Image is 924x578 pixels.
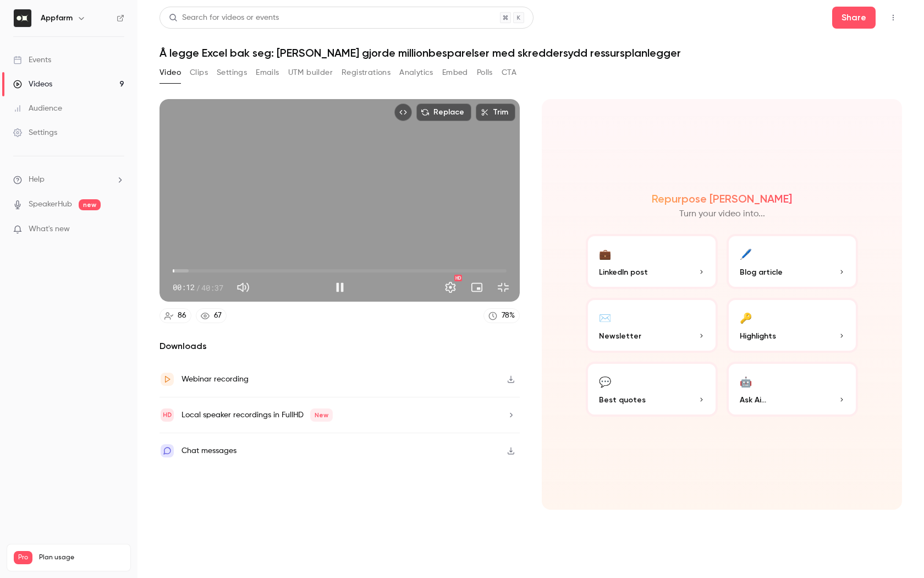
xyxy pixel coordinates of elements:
button: Settings [217,64,247,81]
a: 67 [196,308,227,323]
button: Emails [256,64,279,81]
button: 🖊️Blog article [727,234,859,289]
button: Share [832,7,876,29]
span: Plan usage [39,553,124,562]
div: 🤖 [740,373,752,390]
button: Turn on miniplayer [466,276,488,298]
button: 💬Best quotes [586,362,718,417]
button: Exit full screen [492,276,514,298]
button: 🤖Ask Ai... [727,362,859,417]
span: 00:12 [173,282,195,293]
div: 💬 [599,373,611,390]
div: 67 [214,310,222,321]
button: Settings [439,276,461,298]
span: Help [29,174,45,186]
button: 💼LinkedIn post [586,234,718,289]
div: Audience [13,103,62,114]
button: Analytics [399,64,433,81]
button: UTM builder [288,64,333,81]
a: SpeakerHub [29,199,72,210]
div: 🖊️ [740,245,752,262]
div: 78 % [502,310,515,321]
div: Webinar recording [182,373,249,386]
button: Embed [442,64,468,81]
span: Pro [14,551,32,564]
button: Clips [190,64,208,81]
span: Blog article [740,266,783,278]
span: What's new [29,223,70,235]
div: Events [13,54,51,66]
span: Ask Ai... [740,394,766,406]
div: ✉️ [599,309,611,326]
button: Registrations [342,64,391,81]
h2: Repurpose [PERSON_NAME] [652,192,792,205]
button: CTA [502,64,516,81]
div: 🔑 [740,309,752,326]
div: 💼 [599,245,611,262]
li: help-dropdown-opener [13,174,124,186]
span: New [310,408,333,422]
button: Mute [232,276,254,298]
div: HD [454,275,462,281]
button: Top Bar Actions [884,9,902,26]
span: Best quotes [599,394,646,406]
button: Embed video [394,103,412,121]
span: new [79,199,101,210]
span: / [196,282,200,293]
img: Appfarm [14,9,31,27]
p: Turn your video into... [679,208,765,221]
iframe: Noticeable Trigger [111,225,124,235]
div: Chat messages [182,444,237,457]
span: Newsletter [599,330,641,342]
button: Polls [477,64,493,81]
span: Highlights [740,330,776,342]
span: 40:37 [201,282,223,293]
div: Videos [13,79,52,90]
h2: Downloads [159,340,520,353]
a: 86 [159,308,191,323]
span: LinkedIn post [599,266,648,278]
div: Local speaker recordings in FullHD [182,408,333,422]
h6: Appfarm [41,13,73,24]
div: Settings [13,127,57,138]
div: 00:12 [173,282,223,293]
button: Pause [329,276,351,298]
button: Replace [416,103,471,121]
button: Trim [476,103,515,121]
a: 78% [483,308,520,323]
button: ✉️Newsletter [586,298,718,353]
button: 🔑Highlights [727,298,859,353]
div: Search for videos or events [169,12,279,24]
button: Video [159,64,181,81]
div: 86 [178,310,186,321]
h1: Å legge Excel bak seg: [PERSON_NAME] gjorde millionbesparelser med skreddersydd ressursplanlegger [159,46,902,59]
